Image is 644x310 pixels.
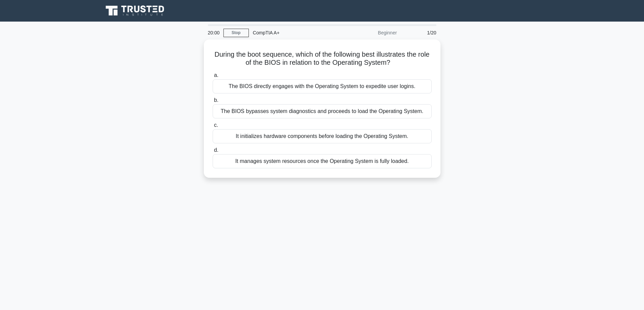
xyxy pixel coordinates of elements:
[214,97,218,103] span: b.
[214,147,218,153] span: d.
[342,26,401,39] div: Beginner
[204,26,223,39] div: 20:00
[214,72,218,78] span: a.
[213,154,432,168] div: It manages system resources once the Operating System is fully loaded.
[214,122,218,128] span: c.
[223,29,249,37] a: Stop
[213,129,432,143] div: It initializes hardware components before loading the Operating System.
[213,104,432,118] div: The BIOS bypasses system diagnostics and proceeds to load the Operating System.
[249,26,342,39] div: CompTIA A+
[401,26,440,39] div: 1/20
[213,79,432,93] div: The BIOS directly engages with the Operating System to expedite user logins.
[212,50,432,67] h5: During the boot sequence, which of the following best illustrates the role of the BIOS in relatio...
